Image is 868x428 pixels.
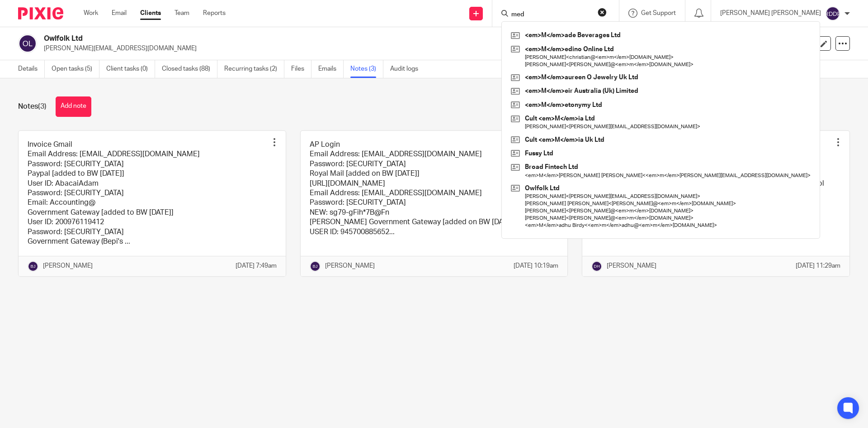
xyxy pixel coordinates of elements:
[591,261,602,272] img: svg%3E
[607,261,656,270] p: [PERSON_NAME]
[641,10,676,16] span: Get Support
[510,11,592,19] input: Search
[56,96,91,117] button: Add note
[598,8,607,17] button: Clear
[140,9,161,18] a: Clients
[84,9,98,18] a: Work
[162,60,217,78] a: Closed tasks (88)
[796,261,840,270] p: [DATE] 11:29am
[18,60,45,78] a: Details
[318,60,344,78] a: Emails
[350,60,383,78] a: Notes (3)
[38,103,47,110] span: (3)
[112,9,127,18] a: Email
[236,261,277,270] p: [DATE] 7:49am
[310,261,321,272] img: svg%3E
[52,60,99,78] a: Open tasks (5)
[44,34,590,43] h2: Owlfolk Ltd
[44,44,727,53] p: [PERSON_NAME][EMAIL_ADDRESS][DOMAIN_NAME]
[18,34,37,53] img: svg%3E
[175,9,189,18] a: Team
[390,60,425,78] a: Audit logs
[106,60,155,78] a: Client tasks (0)
[514,261,558,270] p: [DATE] 10:19am
[28,261,38,272] img: svg%3E
[720,9,821,18] p: [PERSON_NAME] [PERSON_NAME]
[18,7,63,19] img: Pixie
[325,261,375,270] p: [PERSON_NAME]
[18,102,47,111] h1: Notes
[826,6,840,21] img: svg%3E
[43,261,93,270] p: [PERSON_NAME]
[291,60,311,78] a: Files
[203,9,226,18] a: Reports
[224,60,284,78] a: Recurring tasks (2)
